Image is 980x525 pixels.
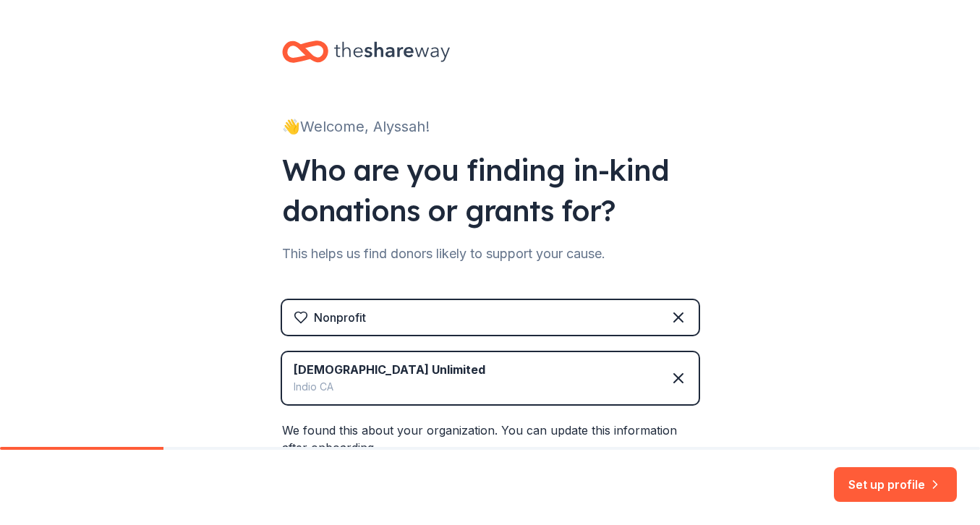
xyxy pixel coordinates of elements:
[314,309,366,326] div: Nonprofit
[282,242,699,265] div: This helps us find donors likely to support your cause.
[282,115,699,138] div: 👋 Welcome, Alyssah!
[282,150,699,231] div: Who are you finding in-kind donations or grants for?
[294,378,485,396] div: Indio CA
[834,467,957,502] button: Set up profile
[294,361,485,378] div: [DEMOGRAPHIC_DATA] Unlimited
